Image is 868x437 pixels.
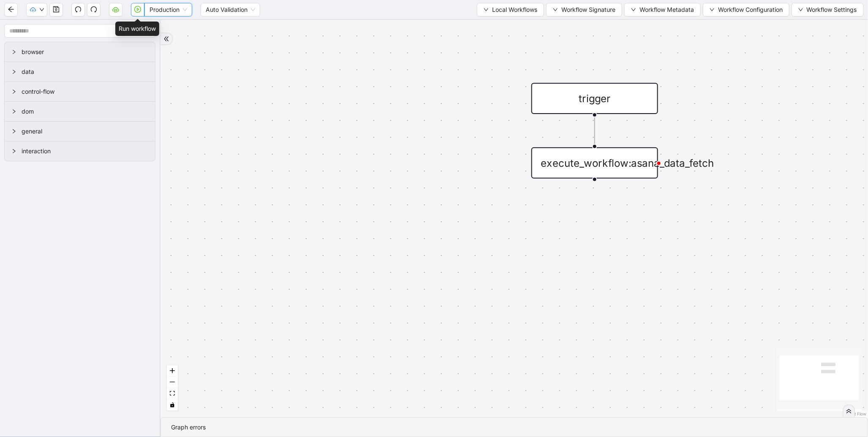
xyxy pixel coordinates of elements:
div: control-flow [5,82,155,101]
span: Production [150,3,187,16]
span: right [11,69,16,74]
span: right [11,49,16,54]
span: undo [75,6,82,13]
div: execute_workflow:asana_data_fetch [531,147,658,179]
span: right [11,129,16,134]
div: dom [5,102,155,121]
span: dom [22,107,148,116]
button: fit view [167,388,178,399]
span: Workflow Configuration [718,5,783,14]
button: downWorkflow Configuration [703,3,789,16]
span: down [710,7,715,12]
span: data [22,67,148,76]
div: data [5,62,155,81]
span: down [631,7,636,12]
button: downWorkflow Settings [792,3,864,16]
button: play-circle [131,3,144,16]
span: cloud-upload [30,7,36,13]
span: right [11,109,16,114]
div: interaction [5,141,155,161]
button: downLocal Workflows [477,3,544,16]
span: Local Workflows [492,5,537,14]
div: execute_workflow:asana_data_fetchplus-circle [531,147,658,179]
button: zoom out [167,377,178,388]
span: interaction [22,147,148,156]
button: cloud-server [109,3,122,16]
div: trigger [531,83,658,114]
span: double-right [163,36,169,42]
span: browser [22,47,148,57]
span: control-flow [22,87,148,96]
span: play-circle [134,6,141,13]
span: Workflow Settings [807,5,857,14]
span: right [11,89,16,94]
span: down [39,7,44,12]
div: Graph errors [171,423,857,432]
button: cloud-uploaddown [26,3,47,16]
span: double-right [846,408,852,414]
a: React Flow attribution [845,411,867,416]
span: Workflow Signature [561,5,615,14]
button: zoom in [167,365,178,377]
span: right [11,149,16,154]
span: general [22,127,148,136]
button: redo [87,3,101,16]
span: plus-circle [584,191,605,212]
button: downWorkflow Metadata [624,3,701,16]
div: Run workflow [115,22,159,36]
button: undo [71,3,85,16]
button: toggle interactivity [167,399,178,411]
span: down [553,7,558,12]
span: down [484,7,489,12]
span: arrow-left [8,6,14,13]
span: Workflow Metadata [639,5,694,14]
button: save [49,3,63,16]
button: downWorkflow Signature [546,3,622,16]
div: browser [5,42,155,62]
span: save [53,6,60,13]
span: redo [90,6,97,13]
span: down [798,7,803,12]
div: general [5,122,155,141]
button: arrow-left [4,3,18,16]
span: Auto Validation [206,3,255,16]
span: cloud-server [112,6,119,13]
